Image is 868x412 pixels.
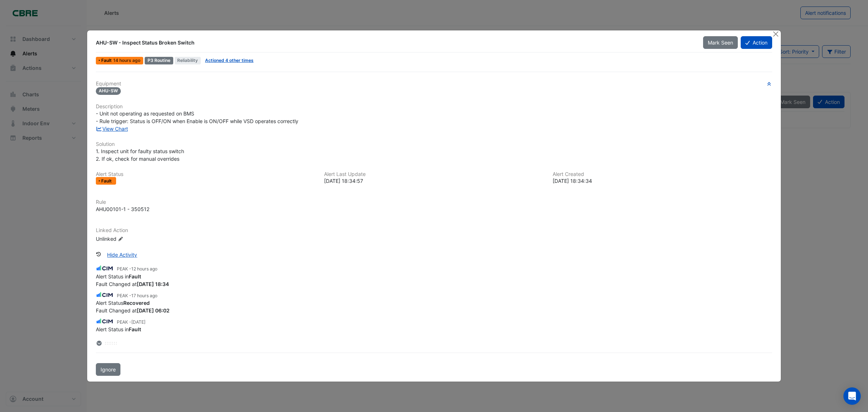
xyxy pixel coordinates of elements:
span: Fault Changed at [96,281,169,287]
strong: Fault [129,273,141,279]
a: Actioned 4 other times [205,58,254,63]
h6: Linked Action [96,227,772,234]
span: 2025-09-30 20:58:46 [131,319,145,325]
strong: Recovered [123,300,150,306]
span: 1. Inspect unit for faulty status switch 2. If ok, check for manual overrides [96,148,184,162]
div: P3 Routine [145,57,173,64]
h6: Description [96,104,772,110]
span: 2025-10-01 20:37:23 [131,266,157,272]
div: AHU00101-1 - 350512 [96,205,149,213]
span: AHU-SW [96,87,121,95]
span: Alert Status in [96,273,141,279]
div: Open Intercom Messenger [843,387,861,405]
span: Ignore [101,366,116,373]
div: [DATE] 18:34:34 [553,177,772,185]
button: Ignore [96,363,120,376]
h6: Alert Status [96,171,315,177]
button: Close [772,30,779,38]
span: Reliability [175,57,201,64]
img: CIM [96,318,114,325]
span: Mark Seen [708,39,733,46]
fa-layers: More [96,341,102,346]
strong: Fault [129,326,141,332]
div: [DATE] 18:34:57 [324,177,544,185]
h6: Rule [96,199,772,205]
strong: 2025-10-01 18:34:57 [137,281,169,287]
h6: Alert Last Update [324,171,544,177]
span: Fault Changed at [96,307,170,314]
img: CIM [96,291,114,299]
span: - Unit not operating as requested on BMS - Rule trigger: Status is OFF/ON when Enable is ON/OFF w... [96,110,298,124]
strong: 2025-10-01 06:02:38 [137,307,170,314]
button: Hide Activity [102,248,142,261]
div: AHU-SW - Inspect Status Broken Switch [96,39,694,46]
small: PEAK - [117,266,157,272]
h6: Alert Created [553,171,772,177]
button: Mark Seen [703,36,738,49]
small: PEAK - [117,293,157,299]
h6: Solution [96,141,772,147]
span: Fault [101,58,113,63]
span: Alert Status [96,300,150,306]
div: Unlinked [96,235,183,243]
span: Fault [101,179,113,183]
fa-icon: Edit Linked Action [118,236,123,242]
button: Action [741,36,772,49]
img: CIM [96,264,114,272]
span: 2025-10-01 16:00:11 [131,293,157,298]
h6: Equipment [96,81,772,87]
a: View Chart [96,126,128,132]
span: Wed 01-Oct-2025 18:34 AEST [113,58,140,63]
small: PEAK - [117,319,145,325]
span: Alert Status in [96,326,141,332]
